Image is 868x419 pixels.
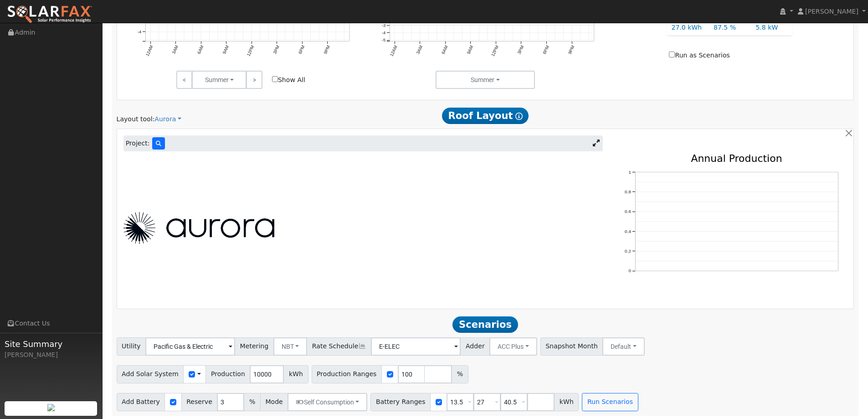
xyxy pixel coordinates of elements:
[145,337,235,356] input: Select a Utility
[154,114,181,124] a: Aurora
[567,44,575,55] text: 9PM
[7,5,92,24] img: SolarFax
[625,190,631,195] text: 0.8
[442,108,529,124] span: Roof Layout
[272,76,278,82] input: Show All
[5,350,98,360] div: [PERSON_NAME]
[382,30,386,35] text: -4
[176,71,192,89] a: <
[489,337,537,356] button: ACC Plus
[540,337,603,356] span: Snapshot Month
[221,44,230,55] text: 9AM
[452,365,468,383] span: %
[542,44,550,55] text: 6PM
[667,23,709,32] div: 27.0 kWh
[144,44,154,57] text: 12AM
[272,44,280,55] text: 3PM
[126,139,150,148] span: Project:
[307,337,371,356] span: Rate Schedule
[691,153,782,164] text: Annual Production
[709,23,750,32] div: 87.5 %
[117,365,184,383] span: Add Solar System
[370,393,431,411] span: Battery Ranges
[669,52,675,57] input: Run as Scenarios
[628,170,631,175] text: 1
[323,44,331,55] text: 9PM
[602,337,645,356] button: Default
[466,44,474,55] text: 9AM
[382,22,386,27] text: -3
[272,75,305,85] label: Show All
[171,44,179,55] text: 3AM
[117,393,165,411] span: Add Battery
[47,404,55,411] img: retrieve
[460,337,490,356] span: Adder
[625,229,631,234] text: 0.4
[371,337,461,356] input: Select a Rate Schedule
[288,393,367,411] button: Self Consumption
[452,316,518,333] span: Scenarios
[554,393,579,411] span: kWh
[123,212,274,244] img: Aurora Logo
[517,44,525,55] text: 3PM
[192,71,247,89] button: Summer
[415,44,423,55] text: 3AM
[260,393,288,411] span: Mode
[283,365,308,383] span: kWh
[751,23,793,32] div: 5.8 kW
[582,393,638,411] button: Run Scenarios
[298,44,306,55] text: 6PM
[669,51,729,60] label: Run as Scenarios
[515,113,523,120] i: Show Help
[590,137,603,150] a: Expand Aurora window
[628,269,631,274] text: 0
[382,37,386,42] text: -5
[436,71,535,89] button: Summer
[181,393,218,411] span: Reserve
[137,29,141,34] text: -4
[5,338,98,350] span: Site Summary
[625,249,631,254] text: 0.2
[117,115,155,123] span: Layout tool:
[625,209,631,214] text: 0.6
[117,337,146,356] span: Utility
[805,8,858,15] span: [PERSON_NAME]
[273,337,308,356] button: NBT
[196,44,204,55] text: 6AM
[441,44,449,55] text: 6AM
[246,44,255,57] text: 12PM
[246,71,262,89] a: >
[205,365,250,383] span: Production
[490,44,500,57] text: 12PM
[312,365,382,383] span: Production Ranges
[235,337,274,356] span: Metering
[389,44,399,57] text: 12AM
[244,393,260,411] span: %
